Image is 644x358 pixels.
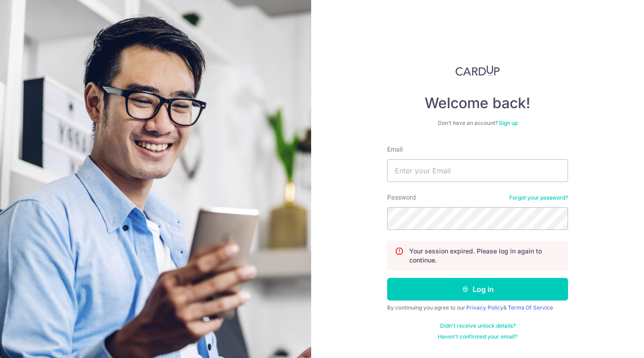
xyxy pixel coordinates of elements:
a: Privacy Policy [466,304,503,311]
label: Email [387,145,402,154]
a: Sign up [499,119,518,126]
p: Your session expired. Please log in again to continue. [409,247,560,265]
a: Didn't receive unlock details? [440,322,516,329]
input: Enter your Email [387,159,568,182]
a: Haven't confirmed your email? [438,333,517,340]
a: Terms Of Service [508,304,553,311]
div: By continuing you agree to our & [387,304,568,311]
label: Password [387,193,416,202]
div: Don’t have an account? [387,119,568,127]
img: CardUp Logo [455,65,500,76]
h4: Welcome back! [387,94,568,112]
a: Forgot your password? [509,194,568,201]
button: Log in [387,278,568,301]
